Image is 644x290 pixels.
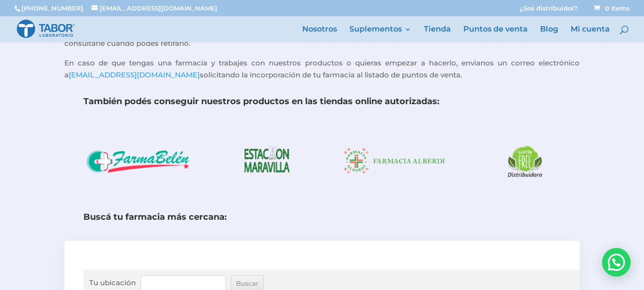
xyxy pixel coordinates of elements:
a: Mi cuenta [571,26,610,42]
span: 0 Items [594,4,630,12]
a: 0 Items [592,4,630,12]
a: Nosotros [302,26,337,42]
a: [EMAIL_ADDRESS][DOMAIN_NAME] [92,4,217,12]
a: Blog [540,26,558,42]
div: Hola! Cómo puedo ayudarte? WhatsApp contact [602,248,631,277]
h3: También podés conseguir nuestros productos en las tiendas online autorizadas: [83,96,580,112]
img: Laboratorio Tabor [16,19,75,39]
a: [EMAIL_ADDRESS][DOMAIN_NAME] [69,70,200,79]
a: [PHONE_NUMBER] [21,4,83,12]
a: Suplementos [349,26,411,42]
a: Tienda [424,26,451,42]
a: ¿Sos distribuidor? [520,5,578,16]
h3: Buscá tu farmacia más cercana: [83,211,398,228]
a: Puntos de venta [463,26,528,42]
p: En caso de que tengas una farmacia y trabajes con nuestros productos o quieras empezar a hacerlo,... [64,57,580,81]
